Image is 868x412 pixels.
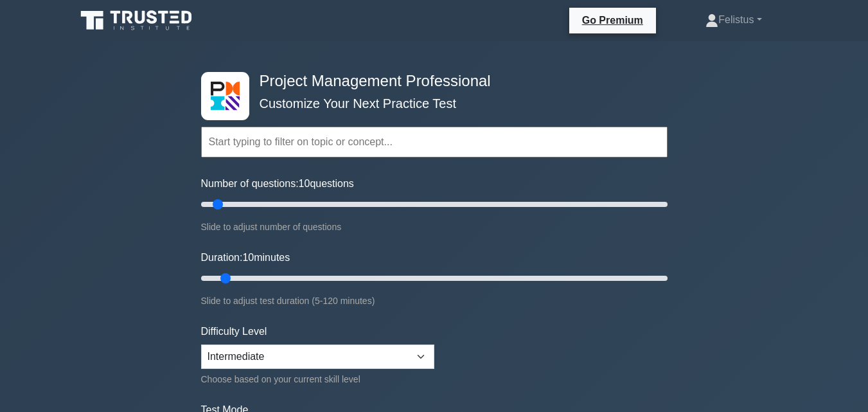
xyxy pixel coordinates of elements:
[201,324,267,339] label: Difficulty Level
[675,7,792,33] a: Felistus
[299,178,310,189] span: 10
[201,250,290,265] label: Duration: minutes
[242,252,254,263] span: 10
[574,12,651,28] a: Go Premium
[201,372,434,387] div: Choose based on your current skill level
[201,219,668,235] div: Slide to adjust number of questions
[201,127,668,157] input: Start typing to filter on topic or concept...
[254,72,605,91] h4: Project Management Professional
[201,176,354,192] label: Number of questions: questions
[201,293,668,309] div: Slide to adjust test duration (5-120 minutes)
